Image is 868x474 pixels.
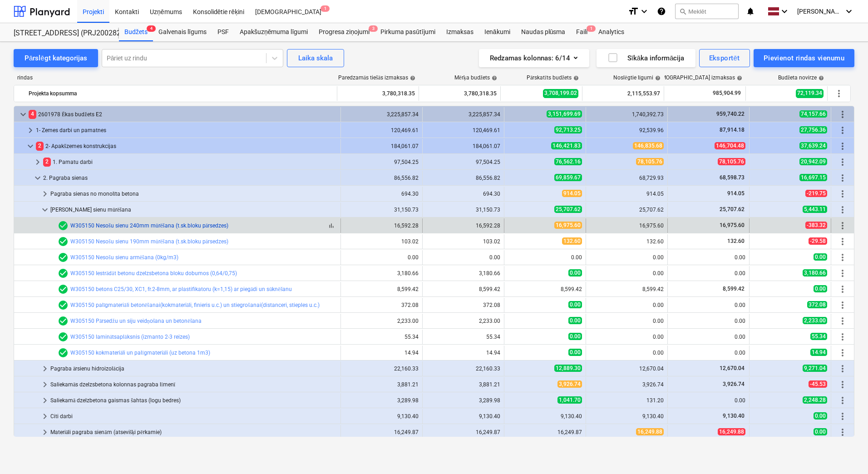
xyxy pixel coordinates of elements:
[345,397,419,404] div: 3,289.98
[479,23,516,41] div: Ienākumi
[426,302,500,308] div: 372.08
[837,331,848,342] span: Vairāk darbību
[50,425,337,439] div: Materiāli pagraba sienām (atsevišķi pērkamie)
[50,377,337,392] div: Saliekamās dzelzsbetona kolonnas pagraba līmenī
[718,428,745,435] span: 16,249.88
[809,380,827,388] span: -45.53
[39,427,50,438] span: keyboard_arrow_right
[50,187,337,201] div: Pagraba sienas no monolīta betona
[39,379,50,390] span: keyboard_arrow_right
[426,381,500,388] div: 3,881.21
[58,347,69,358] span: Rindas vienumam ir 2 PSF
[799,142,827,149] span: 37,639.24
[234,23,313,41] a: Apakšuzņēmuma līgumi
[833,88,844,99] span: Vairāk darbību
[814,285,827,292] span: 0.00
[39,411,50,422] span: keyboard_arrow_right
[543,89,578,98] span: 3,708,199.02
[837,268,848,279] span: Vairāk darbību
[70,350,210,356] a: W305150 kokmateriāli un palīgmateriāli (uz betona 1m3)
[426,413,500,420] div: 9,130.40
[837,252,848,263] span: Vairāk darbību
[25,125,36,136] span: keyboard_arrow_right
[345,302,419,308] div: 372.08
[43,155,337,169] div: 1. Pamatu darbi
[426,111,500,118] div: 3,225,857.34
[408,75,415,81] span: help
[14,74,338,81] div: rindas
[369,25,378,32] span: 3
[43,171,337,185] div: 2. Pagraba sienas
[590,350,664,356] div: 0.00
[722,413,745,419] span: 9,130.40
[490,75,497,81] span: help
[837,109,848,120] span: Vairāk darbību
[58,268,69,279] span: Rindas vienumam ir 2 PSF
[803,269,827,276] span: 3,180.66
[508,429,582,435] div: 16,249.87
[508,254,582,261] div: 0.00
[837,379,848,390] span: Vairāk darbību
[671,397,745,404] div: 0.00
[58,316,69,326] span: Rindas vienumam ir 2 PSF
[345,429,419,435] div: 16,249.87
[29,110,36,118] span: 4
[823,430,868,474] iframe: Chat Widget
[803,365,827,372] span: 9,271.04
[799,158,827,165] span: 20,942.09
[590,413,664,420] div: 9,130.40
[778,74,824,81] div: Budžeta novirze
[50,393,337,408] div: Saliekamā dzelzbetona gaismas šahtas (logu bedres)
[426,350,500,356] div: 14.94
[715,111,745,117] span: 959,740.22
[837,395,848,406] span: Vairāk darbību
[671,318,745,324] div: 0.00
[568,333,582,340] span: 0.00
[298,52,333,64] div: Laika skala
[345,365,419,372] div: 22,160.33
[726,190,745,197] span: 914.05
[554,222,582,229] span: 16,975.60
[562,237,582,245] span: 132.60
[590,127,664,133] div: 92,539.96
[341,86,415,101] div: 3,780,318.35
[426,127,500,133] div: 120,469.61
[426,159,500,165] div: 97,504.25
[516,23,571,41] div: Naudas plūsma
[810,333,827,340] span: 55.34
[426,270,500,276] div: 3,180.66
[796,89,824,98] span: 72,119.34
[799,126,827,133] span: 27,756.36
[613,74,661,81] div: Noslēgtie līgumi
[571,23,593,41] a: Faili1
[70,270,237,276] a: W305150 Iestrādāt betonu dzelzsbetona bloku dobumos (0,64/0,75)
[345,318,419,324] div: 2,233.00
[29,107,337,122] div: 2601978 Ēkas budžets E2
[36,139,337,153] div: 2- Apakšzemes konstrukcijas
[490,52,578,64] div: Redzamas kolonnas : 6/14
[805,190,827,197] span: -219.75
[212,23,234,41] a: PSF
[817,75,824,81] span: help
[345,381,419,388] div: 3,881.21
[426,254,500,261] div: 0.00
[590,397,664,404] div: 131.20
[814,428,827,435] span: 0.00
[636,428,664,435] span: 16,249.88
[345,111,419,118] div: 3,225,857.34
[562,190,582,197] span: 914.05
[799,110,827,118] span: 74,157.66
[426,143,500,149] div: 184,061.07
[807,301,827,308] span: 372.08
[837,363,848,374] span: Vairāk darbību
[837,284,848,295] span: Vairāk darbību
[345,159,419,165] div: 97,504.25
[709,52,740,64] div: Eksportēt
[70,334,190,340] a: W305150 laminātsaplāksnis (izmanto 2-3 reizes)
[719,206,745,212] span: 25,707.62
[590,254,664,261] div: 0.00
[590,302,664,308] div: 0.00
[426,334,500,340] div: 55.34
